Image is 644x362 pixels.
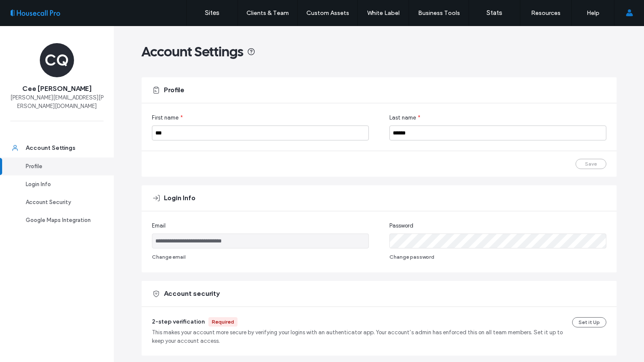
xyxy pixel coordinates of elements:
[212,318,234,326] div: Required
[152,234,369,248] input: Email
[22,84,92,93] span: Cee [PERSON_NAME]
[205,9,220,17] label: Sites
[26,216,96,225] div: Google Maps Integration
[26,162,96,171] div: Profile
[152,114,178,122] span: First name
[26,144,96,152] div: Account Settings
[26,198,96,207] div: Account Security
[389,252,434,262] button: Change password
[531,9,561,17] label: Resources
[152,318,205,325] span: 2-step verification
[152,328,572,345] span: This makes your account more secure by verifying your logins with an authenticator app. Your acco...
[152,126,369,140] input: First name
[152,222,166,230] span: Email
[389,114,416,122] span: Last name
[164,85,184,95] span: Profile
[40,43,74,77] div: CQ
[246,9,289,17] label: Clients & Team
[389,222,413,230] span: Password
[572,317,606,327] button: Set it Up
[10,93,104,111] span: [PERSON_NAME][EMAIL_ADDRESS][PERSON_NAME][DOMAIN_NAME]
[306,9,349,17] label: Custom Assets
[152,252,186,262] button: Change email
[487,9,502,17] label: Stats
[164,289,220,298] span: Account security
[389,126,606,140] input: Last name
[142,43,243,60] span: Account Settings
[587,9,599,17] label: Help
[389,234,606,248] input: Password
[164,193,196,203] span: Login Info
[26,180,96,189] div: Login Info
[367,9,400,17] label: White Label
[418,9,460,17] label: Business Tools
